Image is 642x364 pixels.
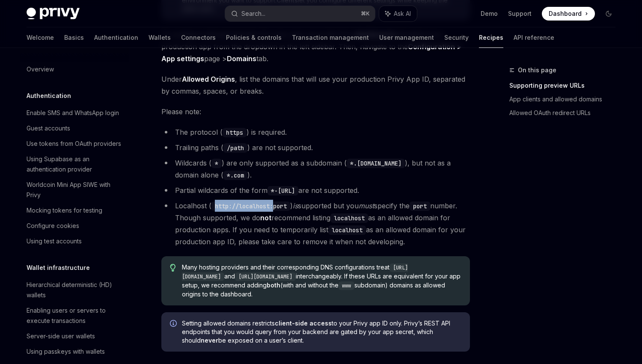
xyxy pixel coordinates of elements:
code: *.com [223,171,247,180]
span: Ask AI [394,9,411,18]
div: Enable SMS and WhatsApp login [27,108,119,118]
button: Ask AI [379,6,417,21]
div: Guest accounts [27,123,70,133]
code: /path [223,143,247,153]
svg: Info [170,320,178,328]
strong: client-side access [275,320,332,327]
a: Enable SMS and WhatsApp login [20,105,129,121]
div: Server-side user wallets [27,331,95,341]
a: Dashboard [542,7,595,21]
a: Using Supabase as an authentication provider [20,151,129,177]
a: Worldcoin Mini App SIWE with Privy [20,177,129,203]
li: The protocol ( ) is required. [161,126,470,138]
span: Dashboard [549,9,582,18]
a: Hierarchical deterministic (HD) wallets [20,277,129,303]
div: Enabling users or servers to execute transactions [27,305,124,326]
strong: not [260,213,271,222]
a: Overview [20,62,129,77]
a: Using test accounts [20,234,129,249]
img: dark logo [27,8,80,20]
a: Guest accounts [20,121,129,136]
a: Wallets [149,27,171,48]
div: Using passkeys with wallets [27,346,105,357]
code: www [339,281,354,290]
strong: never [201,337,218,344]
li: Partial wildcards of the form are not supported. [161,184,470,196]
li: Localhost ( ) supported but you specify the number. Though supported, we do recommend listing as ... [161,200,470,248]
a: Mocking tokens for testing [20,203,129,218]
li: Wildcards ( ) are only supported as a subdomain ( ), but not as a domain alone ( ). [161,157,470,181]
a: Security [444,27,469,48]
code: https [223,128,247,137]
h5: Authentication [27,91,71,101]
div: Using test accounts [27,236,82,246]
div: Mocking tokens for testing [27,205,102,216]
div: Use tokens from OAuth providers [27,139,121,149]
code: http://localhost:port [211,201,290,211]
div: Overview [27,64,54,74]
a: Welcome [27,27,54,48]
div: Using Supabase as an authentication provider [27,154,124,175]
a: User management [379,27,434,48]
a: Enabling users or servers to execute transactions [20,303,129,328]
span: On this page [518,65,556,75]
a: Transaction management [292,27,369,48]
span: Many hosting providers and their corresponding DNS configurations treat and interchangeably. If t... [182,263,461,299]
span: Setting allowed domains restricts to your Privy app ID only. Privy’s REST API endpoints that you ... [182,319,461,345]
strong: Allowed Origins [182,75,235,83]
strong: both [267,281,280,289]
strong: Domains [227,54,256,63]
a: App clients and allowed domains [509,92,622,106]
a: Policies & controls [226,27,282,48]
a: Support [508,9,532,18]
code: localhost [328,225,366,235]
svg: Tip [170,264,176,272]
a: Authentication [94,27,138,48]
h5: Wallet infrastructure [27,263,90,273]
button: Search...⌘K [225,6,375,21]
em: is [293,201,298,210]
a: Server-side user wallets [20,328,129,344]
code: *-[URL] [267,186,298,195]
a: Using passkeys with wallets [20,344,129,359]
span: Please note: [161,106,470,118]
span: ⌘ K [361,10,370,17]
div: Worldcoin Mini App SIWE with Privy [27,180,124,200]
div: Configure cookies [27,221,79,231]
a: Use tokens from OAuth providers [20,136,129,151]
code: *.[DOMAIN_NAME] [347,159,405,168]
div: Hierarchical deterministic (HD) wallets [27,280,124,300]
code: port [410,201,430,211]
a: Supporting preview URLs [509,79,622,92]
em: must [359,201,374,210]
a: Allowed OAuth redirect URLs [509,106,622,120]
code: [URL][DOMAIN_NAME] [182,263,408,281]
button: Toggle dark mode [602,7,615,21]
a: Demo [481,9,498,18]
a: Configure cookies [20,218,129,234]
a: API reference [514,27,554,48]
div: Search... [241,9,265,19]
code: localhost [330,213,368,223]
a: Connectors [181,27,216,48]
span: Under , list the domains that will use your production Privy App ID, separated by commas, spaces,... [161,73,470,97]
li: Trailing paths ( ) are not supported. [161,142,470,154]
a: Recipes [479,27,503,48]
code: [URL][DOMAIN_NAME] [235,272,296,281]
a: Basics [64,27,84,48]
